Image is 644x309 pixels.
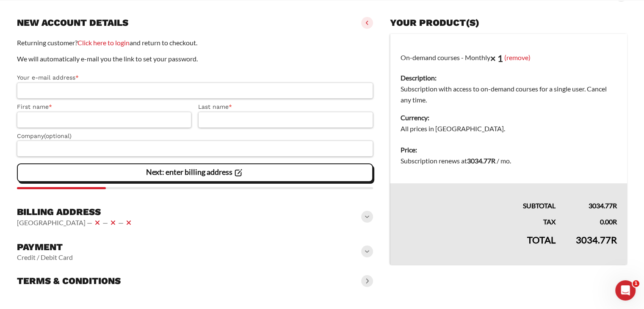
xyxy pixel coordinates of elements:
label: First name [17,102,191,112]
label: Your e-mail address [17,73,373,83]
bdi: 3034.77 [589,201,617,210]
strong: × 1 [490,52,503,64]
p: We will automatically e-mail you the link to set your password. [17,53,373,64]
h3: Billing address [17,206,134,218]
bdi: 3034.77 [467,157,495,165]
td: On-demand courses - Monthly [390,34,627,140]
vaadin-horizontal-layout: Credit / Debit Card [17,253,73,262]
th: Subtotal [390,183,566,211]
span: R [613,218,617,226]
dt: Description: [401,72,617,83]
dd: Subscription with access to on-demand courses for a single user. Cancel any time. [401,83,617,105]
vaadin-horizontal-layout: [GEOGRAPHIC_DATA] — — — [17,218,134,228]
bdi: 3034.77 [576,234,617,246]
p: Returning customer? and return to checkout. [17,37,373,48]
th: Tax [390,211,566,227]
h3: New account details [17,17,128,29]
dd: All prices in [GEOGRAPHIC_DATA]. [401,123,617,134]
a: (remove) [504,53,531,61]
span: R [611,234,617,246]
h3: Terms & conditions [17,275,121,287]
dt: Currency: [401,112,617,123]
th: Total [390,227,566,265]
span: Subscription renews at . [401,157,511,165]
span: 1 [633,280,639,287]
label: Last name [198,102,373,112]
span: (optional) [44,132,72,139]
h3: Payment [17,241,73,253]
dt: Price: [401,144,617,155]
span: R [613,201,617,210]
label: Company [17,131,373,141]
bdi: 0.00 [600,218,617,226]
vaadin-button: Next: enter billing address [17,163,373,182]
span: R [491,157,495,165]
span: / mo [497,157,510,165]
iframe: Intercom live chat [615,280,636,301]
a: Click here to login [77,39,130,47]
